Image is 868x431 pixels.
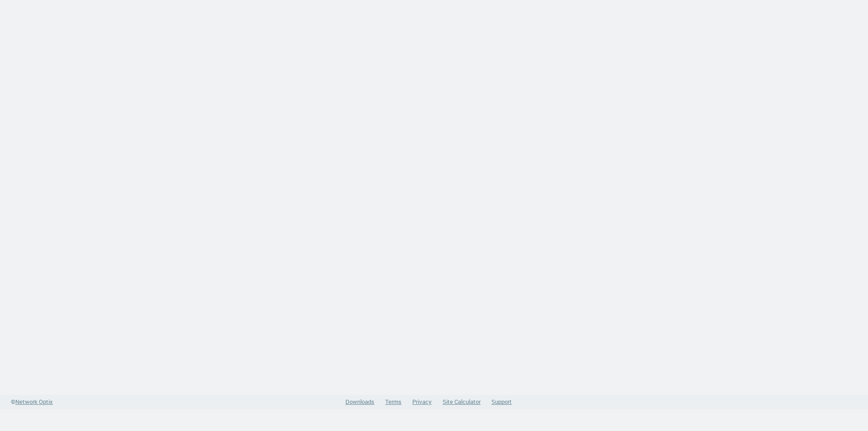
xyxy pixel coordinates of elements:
[385,398,401,406] a: Terms
[11,398,53,407] a: ©Network Optix
[412,398,432,406] a: Privacy
[443,398,481,406] a: Site Calculator
[15,398,53,406] span: Network Optix
[491,398,512,406] a: Support
[345,398,374,406] a: Downloads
